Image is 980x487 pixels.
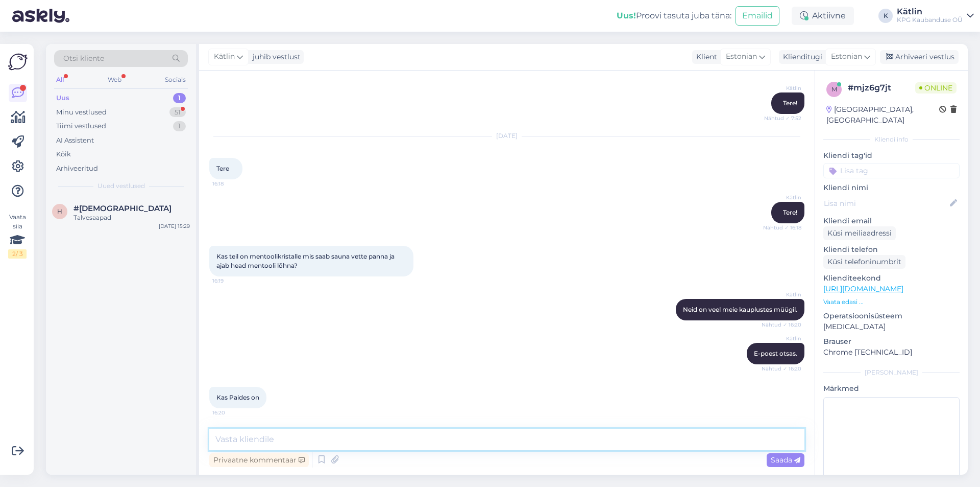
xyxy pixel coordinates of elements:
div: 1 [173,93,186,103]
span: Neid on veel meie kauplustes müügil. [683,306,797,313]
p: Klienditeekond [823,273,960,284]
input: Lisa tag [823,163,960,178]
span: E-poest otsas. [754,350,797,357]
p: Kliendi tag'id [823,150,960,161]
a: [URL][DOMAIN_NAME] [823,284,903,293]
b: Uus! [617,11,636,20]
span: Nähtud ✓ 7:52 [763,114,801,122]
div: Web [106,73,124,86]
div: Talvesaapad [73,213,190,222]
div: Proovi tasuta juba täna: [617,10,731,22]
span: Tere [216,165,229,172]
p: Kliendi email [823,216,960,226]
span: 16:18 [212,180,251,188]
span: Nähtud ✓ 16:18 [763,224,801,231]
div: [DATE] 15:29 [159,222,190,230]
span: Kätlin [763,84,801,92]
span: Tere! [783,208,797,216]
div: Socials [163,73,188,86]
span: m [831,85,837,93]
div: Kätlin [897,8,963,16]
input: Lisa nimi [824,198,948,209]
span: Kätlin [763,291,801,298]
div: AI Assistent [56,135,94,146]
div: Uus [56,93,69,103]
a: KätlinKPG Kaubanduse OÜ [897,8,974,24]
span: Tere! [783,99,797,107]
div: 51 [169,107,186,118]
p: Brauser [823,336,960,347]
div: KPG Kaubanduse OÜ [897,16,963,24]
span: Kätlin [763,335,801,342]
div: Arhiveeritud [56,164,98,174]
div: K [878,9,893,23]
div: Küsi meiliaadressi [823,226,896,240]
p: Märkmed [823,383,960,394]
span: Nähtud ✓ 16:20 [762,321,801,329]
div: 2 / 3 [8,249,27,259]
span: #hzroamlu [73,204,171,213]
span: Kätlin [763,194,801,201]
span: Saada [771,455,800,465]
div: [PERSON_NAME] [823,368,960,377]
span: Kas teil on mentoolikristalle mis saab sauna vette panna ja ajab head mentooli lõhna? [216,252,396,269]
div: Aktiivne [792,7,854,25]
span: Nähtud ✓ 16:20 [762,365,801,373]
div: Vaata siia [8,213,27,259]
span: Estonian [726,51,757,62]
div: 1 [173,121,186,131]
div: Küsi telefoninumbrit [823,255,905,269]
div: Arhiveeri vestlus [880,50,959,64]
p: Chrome [TECHNICAL_ID] [823,347,960,358]
span: Kas Paides on [216,393,259,401]
span: Online [915,82,957,94]
button: Emailid [736,6,779,26]
div: Klienditugi [779,52,822,62]
div: juhib vestlust [249,52,301,62]
div: Privaatne kommentaar [209,453,309,467]
span: 16:20 [212,409,251,416]
div: [DATE] [209,131,804,141]
p: Vaata edasi ... [823,297,960,307]
div: # mjz6g7jt [848,82,915,94]
div: Kõik [56,149,71,159]
p: [MEDICAL_DATA] [823,321,960,332]
div: Tiimi vestlused [56,121,106,131]
div: Klient [692,52,717,62]
span: Uued vestlused [97,181,145,191]
div: [GEOGRAPHIC_DATA], [GEOGRAPHIC_DATA] [826,104,939,126]
span: Kätlin [214,51,235,62]
span: h [57,207,62,215]
span: Estonian [831,51,862,62]
p: Kliendi nimi [823,182,960,193]
img: Askly Logo [8,52,28,72]
p: Operatsioonisüsteem [823,311,960,321]
p: Kliendi telefon [823,244,960,255]
span: Otsi kliente [63,53,104,64]
span: 16:19 [212,277,251,285]
div: Kliendi info [823,135,960,144]
div: All [54,73,66,86]
div: Minu vestlused [56,107,107,118]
